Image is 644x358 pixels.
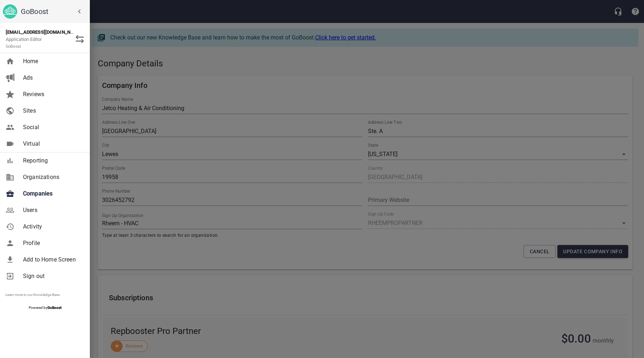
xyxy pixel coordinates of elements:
a: Learn more in our Knowledge Base [5,293,60,297]
span: Profile [23,239,81,248]
span: Users [23,206,81,215]
span: Home [23,57,81,66]
span: Add to Home Screen [23,255,81,264]
span: Reviews [23,90,81,99]
span: Social [23,123,81,132]
span: Powered by [29,306,61,310]
strong: GoBoost [47,306,61,310]
span: Activity [23,222,81,231]
span: Organizations [23,173,81,182]
small: GoBoost [6,44,21,49]
span: Companies [23,189,81,198]
span: Ads [23,74,81,82]
strong: [EMAIL_ADDRESS][DOMAIN_NAME] [6,29,82,35]
h6: GoBoost [21,6,87,17]
span: Virtual [23,140,81,148]
button: Switch Role [71,30,88,48]
span: Sign out [23,272,81,281]
span: Reporting [23,156,81,165]
span: Application Editor [6,37,42,49]
span: Sites [23,107,81,115]
img: go_boost_head.png [3,4,17,19]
